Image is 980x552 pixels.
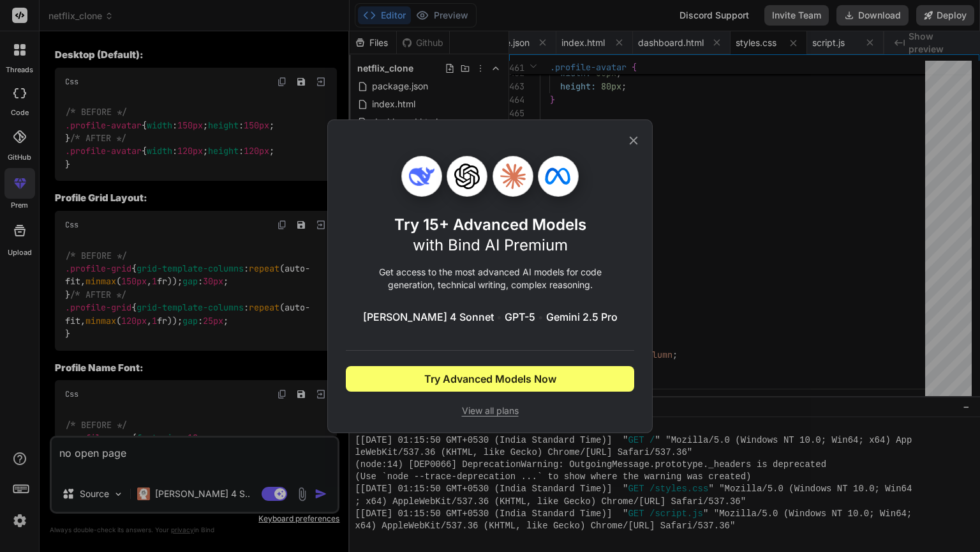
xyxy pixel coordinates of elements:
[505,309,535,325] span: GPT-5
[496,309,502,325] span: •
[424,371,556,387] span: Try Advanced Models Now
[346,266,634,291] p: Get access to the most advanced AI models for code generation, technical writing, complex reasoning.
[346,404,634,417] span: View all plans
[409,164,434,189] img: Deepseek
[538,309,544,325] span: •
[363,309,494,325] span: [PERSON_NAME] 4 Sonnet
[394,215,586,256] h1: Try 15+ Advanced Models
[413,236,568,254] span: with Bind AI Premium
[346,366,634,392] button: Try Advanced Models Now
[546,309,618,325] span: Gemini 2.5 Pro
